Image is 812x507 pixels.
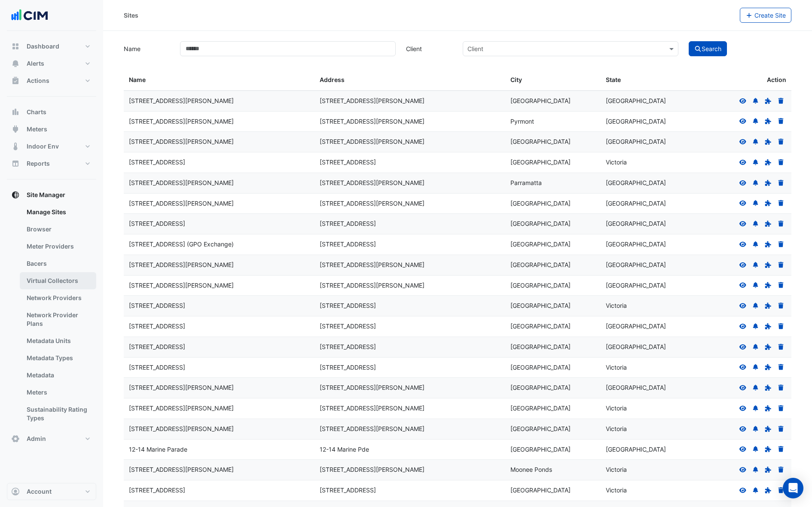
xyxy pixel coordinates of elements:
span: Alerts [27,59,44,68]
div: [STREET_ADDRESS][PERSON_NAME] [129,465,309,475]
div: [STREET_ADDRESS][PERSON_NAME] [320,137,500,147]
div: [STREET_ADDRESS][PERSON_NAME] [129,281,309,291]
span: Action [767,75,786,85]
div: [GEOGRAPHIC_DATA] [606,260,691,270]
span: Account [27,487,52,496]
app-icon: Reports [11,159,20,168]
span: Actions [27,76,49,85]
label: Name [119,41,175,56]
app-icon: Charts [11,108,20,116]
div: Victoria [606,424,691,434]
app-icon: Actions [11,76,20,85]
app-icon: Indoor Env [11,142,20,151]
div: [GEOGRAPHIC_DATA] [510,363,595,373]
div: [STREET_ADDRESS][PERSON_NAME] [320,424,500,434]
div: [STREET_ADDRESS] [320,342,500,352]
div: [GEOGRAPHIC_DATA] [606,178,691,188]
div: [STREET_ADDRESS][PERSON_NAME] [129,260,309,270]
div: [STREET_ADDRESS][PERSON_NAME] [320,383,500,393]
a: Virtual Collectors [20,272,96,289]
div: [STREET_ADDRESS] [320,240,500,249]
a: Delete Site [777,486,785,494]
a: Delete Site [777,97,785,104]
div: [GEOGRAPHIC_DATA] [510,96,595,106]
div: [GEOGRAPHIC_DATA] [606,342,691,352]
div: [STREET_ADDRESS][PERSON_NAME] [320,96,500,106]
a: Delete Site [777,302,785,309]
a: Delete Site [777,261,785,268]
a: Meter Providers [20,238,96,255]
a: Browser [20,221,96,238]
a: Delete Site [777,200,785,207]
a: Delete Site [777,425,785,432]
div: [STREET_ADDRESS][PERSON_NAME] [320,260,500,270]
button: Create Site [740,8,792,23]
div: [GEOGRAPHIC_DATA] [606,322,691,331]
div: [GEOGRAPHIC_DATA] [510,301,595,311]
app-icon: Admin [11,434,20,443]
div: [GEOGRAPHIC_DATA] [510,383,595,393]
a: Delete Site [777,158,785,166]
button: Alerts [7,55,96,72]
img: Company Logo [10,7,49,24]
span: Name [129,76,146,83]
div: 12-14 Marine Pde [320,445,500,455]
a: Delete Site [777,384,785,391]
div: [STREET_ADDRESS][PERSON_NAME] [129,424,309,434]
span: Address [320,76,345,83]
a: Metadata Types [20,349,96,367]
div: [STREET_ADDRESS][PERSON_NAME] [320,404,500,413]
a: Meters [20,384,96,401]
span: State [606,76,621,83]
div: [STREET_ADDRESS] [320,322,500,331]
span: Charts [27,108,46,116]
div: [GEOGRAPHIC_DATA] [606,117,691,127]
div: [GEOGRAPHIC_DATA] [510,486,595,495]
a: Network Provider Plans [20,307,96,332]
div: [STREET_ADDRESS] [129,363,309,373]
div: [STREET_ADDRESS] [320,301,500,311]
app-icon: Site Manager [11,191,20,199]
div: [GEOGRAPHIC_DATA] [606,383,691,393]
a: Delete Site [777,220,785,227]
button: Dashboard [7,38,96,55]
div: [STREET_ADDRESS][PERSON_NAME] [129,96,309,106]
span: Meters [27,125,47,134]
div: [STREET_ADDRESS] (GPO Exchange) [129,240,309,249]
div: [GEOGRAPHIC_DATA] [510,240,595,249]
div: Site Manager [7,203,96,430]
span: Site Manager [27,191,65,199]
div: Victoria [606,404,691,413]
a: Delete Site [777,343,785,350]
div: [STREET_ADDRESS][PERSON_NAME] [129,117,309,127]
button: Actions [7,72,96,89]
a: Delete Site [777,179,785,186]
div: [GEOGRAPHIC_DATA] [510,322,595,331]
a: Bacers [20,255,96,272]
a: Delete Site [777,240,785,248]
div: Pyrmont [510,117,595,127]
div: [STREET_ADDRESS][PERSON_NAME] [129,404,309,413]
div: [GEOGRAPHIC_DATA] [510,445,595,455]
div: [GEOGRAPHIC_DATA] [510,137,595,147]
div: [STREET_ADDRESS][PERSON_NAME] [320,178,500,188]
span: Admin [27,434,46,443]
div: [STREET_ADDRESS] [320,486,500,495]
div: [GEOGRAPHIC_DATA] [606,96,691,106]
div: [STREET_ADDRESS][PERSON_NAME] [129,383,309,393]
button: Meters [7,121,96,138]
div: [STREET_ADDRESS] [129,301,309,311]
div: [STREET_ADDRESS] [320,363,500,373]
div: Open Intercom Messenger [783,478,803,498]
div: [STREET_ADDRESS] [129,342,309,352]
a: Delete Site [777,446,785,453]
div: [STREET_ADDRESS] [129,158,309,167]
div: [GEOGRAPHIC_DATA] [606,281,691,291]
div: Victoria [606,158,691,167]
div: Victoria [606,465,691,475]
div: [GEOGRAPHIC_DATA] [606,219,691,229]
app-icon: Dashboard [11,42,20,51]
div: [GEOGRAPHIC_DATA] [510,260,595,270]
div: Moonee Ponds [510,465,595,475]
div: [STREET_ADDRESS] [320,158,500,167]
